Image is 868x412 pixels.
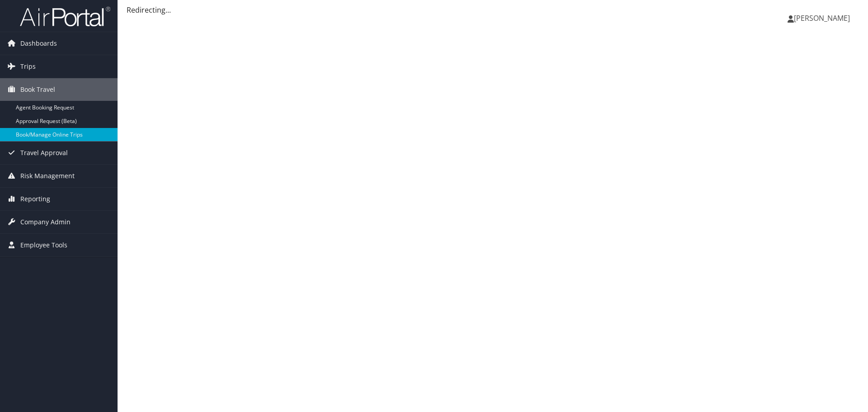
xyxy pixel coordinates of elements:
[788,5,859,32] a: [PERSON_NAME]
[20,78,55,101] span: Book Travel
[20,188,50,210] span: Reporting
[127,5,859,15] div: Redirecting...
[20,55,36,78] span: Trips
[20,234,67,256] span: Employee Tools
[20,6,110,27] img: airportal-logo.png
[20,32,57,55] span: Dashboards
[20,142,68,164] span: Travel Approval
[794,13,850,23] span: [PERSON_NAME]
[20,165,75,187] span: Risk Management
[20,211,71,233] span: Company Admin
